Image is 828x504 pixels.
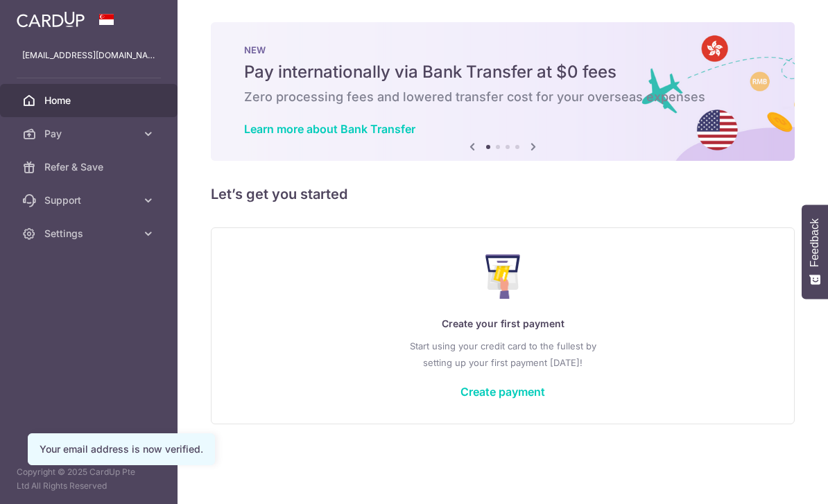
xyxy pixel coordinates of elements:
button: Feedback - Show survey [802,205,828,299]
img: CardUp [17,11,85,28]
span: Pay [44,127,136,141]
a: Learn more about Bank Transfer [244,122,415,136]
span: Refer & Save [44,160,136,174]
h5: Pay internationally via Bank Transfer at $0 fees [244,61,761,83]
p: NEW [244,44,761,55]
div: Your email address is now verified. [40,442,203,456]
h5: Let’s get you started [211,183,795,205]
p: Start using your credit card to the fullest by setting up your first payment [DATE]! [239,338,766,371]
p: [EMAIL_ADDRESS][DOMAIN_NAME] [22,49,155,62]
img: Make Payment [485,254,521,299]
span: Support [44,193,136,207]
img: Bank transfer banner [211,22,795,161]
a: Create payment [460,385,545,399]
span: Feedback [809,218,821,267]
span: Settings [44,227,136,241]
h6: Zero processing fees and lowered transfer cost for your overseas expenses [244,89,761,105]
span: Home [44,94,136,107]
p: Create your first payment [239,315,766,332]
